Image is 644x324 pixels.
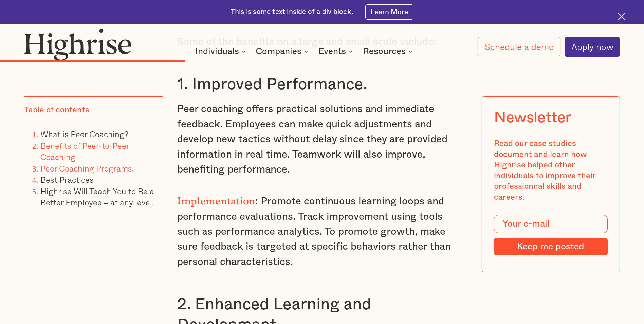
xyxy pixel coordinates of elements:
[177,102,466,177] p: Peer coaching offers practical solutions and immediate feedback. Employees can make quick adjustm...
[494,109,571,127] div: Newsletter
[478,37,560,56] a: Schedule a demo
[40,185,154,209] a: Highrise Will Teach You to Be a Better Employee – at any level.
[177,74,466,94] h3: 1. Improved Performance.
[256,47,310,55] div: Companies
[177,195,255,202] strong: Implementation
[363,47,406,55] div: Resources
[494,215,607,233] input: Your e-mail
[195,47,239,55] div: Individuals
[363,47,415,55] div: Resources
[494,238,607,255] input: Keep me posted
[40,162,134,175] a: Peer Coaching Programs.
[40,173,94,186] a: Best Practices
[40,128,129,140] a: What is Peer Coaching?
[494,139,607,203] div: Read our case studies document and learn how Highrise helped other individuals to improve their p...
[494,215,607,255] form: Modal Form
[195,47,248,55] div: Individuals
[256,47,301,55] div: Companies
[177,191,466,269] p: : Promote continuous learning loops and performance evaluations. Track improvement using tools su...
[318,47,346,55] div: Events
[24,105,89,116] div: Table of contents
[365,4,414,20] a: Learn More
[565,37,620,57] a: Apply now
[318,47,355,55] div: Events
[24,28,132,61] img: Highrise logo
[231,7,353,17] div: This is some text inside of a div block.
[618,13,626,20] img: Cross icon
[40,139,129,163] a: Benefits of Peer-to-Peer Coaching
